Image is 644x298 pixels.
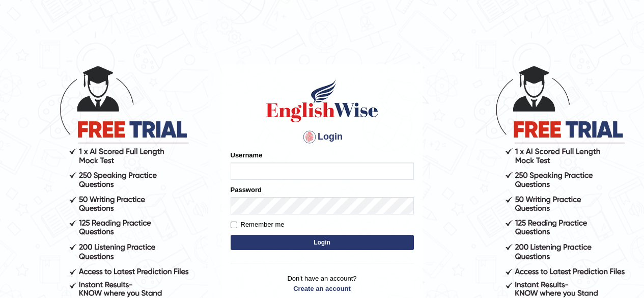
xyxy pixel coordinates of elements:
[264,78,380,124] img: Logo of English Wise sign in for intelligent practice with AI
[231,185,262,195] label: Password
[231,284,414,293] a: Create an account
[231,150,263,160] label: Username
[231,222,237,228] input: Remember me
[231,220,285,230] label: Remember me
[231,129,414,145] h4: Login
[231,235,414,250] button: Login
